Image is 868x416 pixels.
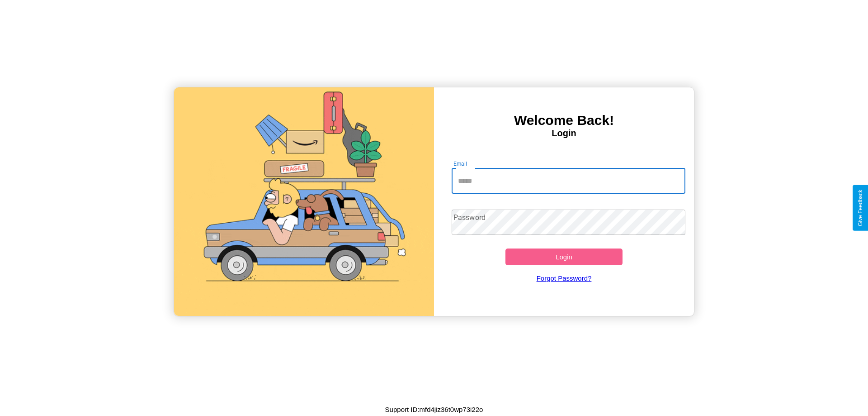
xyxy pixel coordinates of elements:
button: Login [505,249,623,265]
img: gif [174,87,434,316]
h3: Welcome Back! [434,113,694,128]
label: Email [453,160,467,167]
a: Forgot Password? [447,265,681,291]
p: Support ID: mfd4jiz36t0wp73i22o [385,403,483,416]
div: Give Feedback [857,190,863,226]
h4: Login [434,128,694,139]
